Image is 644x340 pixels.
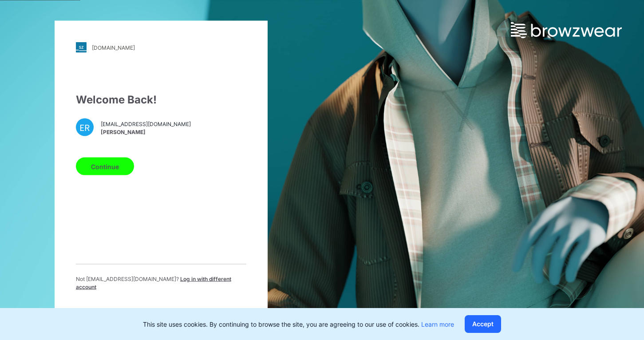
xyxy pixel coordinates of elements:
a: Learn more [421,320,454,328]
span: [PERSON_NAME] [101,128,191,136]
div: Welcome Back! [76,92,246,108]
button: Continue [76,158,134,175]
div: [DOMAIN_NAME] [92,44,135,51]
img: stylezone-logo.562084cfcfab977791bfbf7441f1a819.svg [76,42,87,53]
p: Not [EMAIL_ADDRESS][DOMAIN_NAME] ? [76,275,246,291]
p: This site uses cookies. By continuing to browse the site, you are agreeing to our use of cookies. [143,320,454,329]
a: [DOMAIN_NAME] [76,42,246,53]
span: [EMAIL_ADDRESS][DOMAIN_NAME] [101,120,191,128]
img: browzwear-logo.e42bd6dac1945053ebaf764b6aa21510.svg [511,22,622,38]
button: Accept [465,315,501,333]
div: ER [76,119,94,136]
